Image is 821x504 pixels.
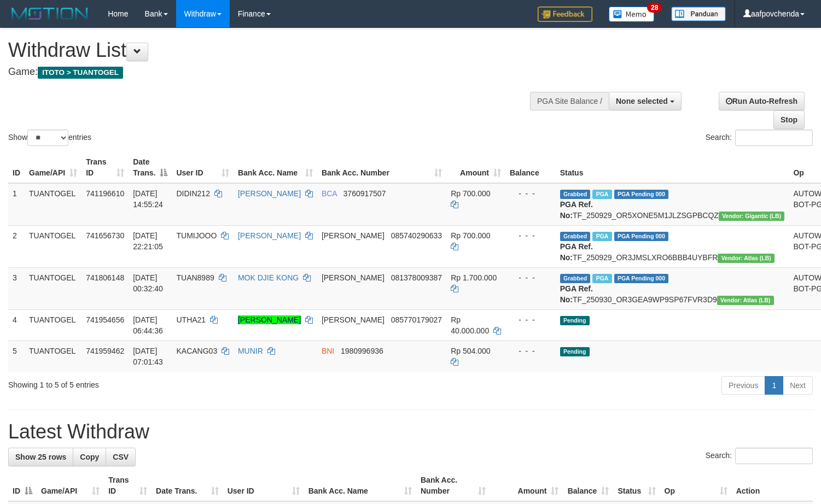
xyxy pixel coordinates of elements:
span: [PERSON_NAME] [322,315,385,324]
th: Trans ID: activate to sort column ascending [81,152,129,183]
span: PGA Pending [614,190,669,199]
td: 3 [8,267,25,309]
div: PGA Site Balance / [530,92,609,110]
img: Feedback.jpg [538,7,592,22]
a: 1 [765,376,783,395]
span: Grabbed [560,274,591,283]
a: MOK DJIE KONG [238,273,299,282]
span: Vendor URL: https://dashboard.q2checkout.com/secure [719,212,785,221]
span: PGA Pending [614,232,669,241]
span: 28 [647,3,662,13]
span: ITOTO > TUANTOGEL [38,67,123,79]
a: Show 25 rows [8,448,73,466]
span: [PERSON_NAME] [322,231,385,240]
th: Date Trans.: activate to sort column descending [129,152,172,183]
a: [PERSON_NAME] [238,315,301,324]
span: Grabbed [560,232,591,241]
td: 4 [8,309,25,341]
td: 5 [8,341,25,372]
span: KACANG03 [176,347,217,355]
span: [DATE] 00:32:40 [133,273,163,293]
th: Bank Acc. Name: activate to sort column ascending [304,470,416,501]
span: Vendor URL: https://dashboard.q2checkout.com/secure [717,296,774,305]
span: Marked by aafyoumonoriya [592,190,612,199]
th: Action [732,470,813,501]
span: Rp 40.000.000 [451,315,489,335]
span: Pending [560,347,590,356]
span: Copy 1980996936 to clipboard [341,347,383,355]
span: UTHA21 [176,315,206,324]
th: User ID: activate to sort column ascending [223,470,304,501]
a: Next [783,376,813,395]
span: Rp 1.700.000 [451,273,497,282]
th: ID [8,152,25,183]
label: Show entries [8,130,91,146]
th: Game/API: activate to sort column ascending [37,470,104,501]
a: CSV [106,448,136,466]
span: 741196610 [86,189,124,198]
th: Bank Acc. Number: activate to sort column ascending [317,152,446,183]
th: Date Trans.: activate to sort column ascending [152,470,223,501]
h1: Withdraw List [8,39,537,61]
td: TF_250929_OR5XONE5M1JLZSGPBCQZ [556,183,789,226]
span: TUAN8989 [176,273,214,282]
span: BNI [322,347,334,355]
th: Trans ID: activate to sort column ascending [104,470,152,501]
td: TUANTOGEL [25,267,81,309]
span: CSV [113,453,129,461]
span: Pending [560,316,590,325]
a: Previous [721,376,765,395]
th: Op: activate to sort column ascending [660,470,732,501]
a: [PERSON_NAME] [238,189,301,198]
span: 741959462 [86,347,124,355]
span: BCA [322,189,337,198]
span: Copy 3760917507 to clipboard [343,189,386,198]
label: Search: [706,130,813,146]
span: [DATE] 22:21:05 [133,231,163,251]
h4: Game: [8,67,537,78]
a: Copy [73,448,106,466]
img: MOTION_logo.png [8,5,91,22]
td: 1 [8,183,25,226]
button: None selected [609,92,682,110]
b: PGA Ref. No: [560,242,593,262]
th: ID: activate to sort column descending [8,470,37,501]
label: Search: [706,448,813,464]
span: Copy 081378009387 to clipboard [391,273,442,282]
span: Vendor URL: https://dashboard.q2checkout.com/secure [718,254,775,263]
b: PGA Ref. No: [560,284,593,304]
td: TUANTOGEL [25,183,81,226]
h1: Latest Withdraw [8,421,813,443]
span: Rp 700.000 [451,231,490,240]
span: Show 25 rows [15,453,66,461]
span: Marked by aafchonlypin [592,232,612,241]
div: - - - [510,314,551,325]
span: Marked by aafchonlypin [592,274,612,283]
td: TUANTOGEL [25,225,81,267]
div: - - - [510,188,551,199]
span: [PERSON_NAME] [322,273,385,282]
th: User ID: activate to sort column ascending [172,152,233,183]
a: [PERSON_NAME] [238,231,301,240]
b: PGA Ref. No: [560,200,593,220]
th: Balance: activate to sort column ascending [563,470,613,501]
span: DIDIN212 [176,189,209,198]
div: - - - [510,272,551,283]
td: TF_250930_OR3GEA9WP9SP67FVR3D9 [556,267,789,309]
th: Game/API: activate to sort column ascending [25,152,81,183]
span: Copy [80,453,99,461]
div: - - - [510,345,551,356]
span: PGA Pending [614,274,669,283]
th: Bank Acc. Number: activate to sort column ascending [416,470,490,501]
input: Search: [735,130,813,146]
th: Status: activate to sort column ascending [613,470,660,501]
td: TUANTOGEL [25,341,81,372]
span: Rp 504.000 [451,347,490,355]
span: 741954656 [86,315,124,324]
span: 741806148 [86,273,124,282]
select: Showentries [27,130,68,146]
th: Bank Acc. Name: activate to sort column ascending [234,152,317,183]
a: MUNIR [238,347,263,355]
a: Run Auto-Refresh [719,92,805,110]
td: 2 [8,225,25,267]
